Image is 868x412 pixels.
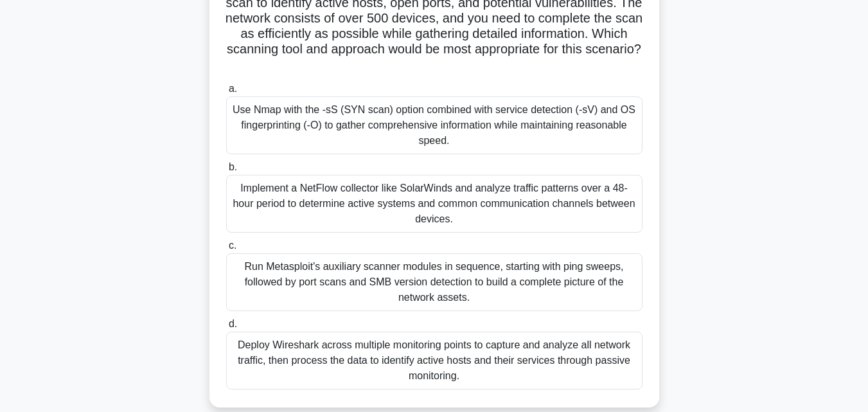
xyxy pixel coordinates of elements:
div: Use Nmap with the -sS (SYN scan) option combined with service detection (-sV) and OS fingerprinti... [226,96,642,154]
div: Run Metasploit's auxiliary scanner modules in sequence, starting with ping sweeps, followed by po... [226,253,642,311]
span: c. [229,240,236,251]
div: Deploy Wireshark across multiple monitoring points to capture and analyze all network traffic, th... [226,332,642,390]
span: b. [229,161,237,172]
div: Implement a NetFlow collector like SolarWinds and analyze traffic patterns over a 48-hour period ... [226,175,642,233]
span: d. [229,318,237,329]
span: a. [229,83,237,94]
